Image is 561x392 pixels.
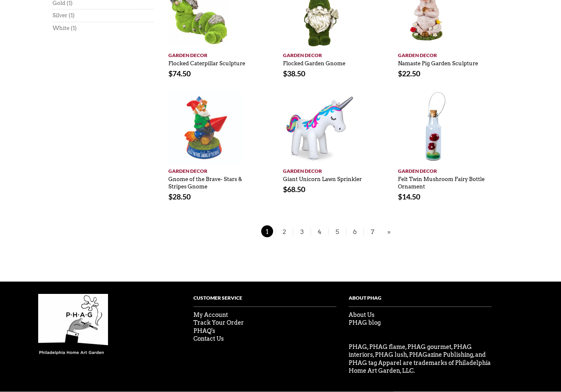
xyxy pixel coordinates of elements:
[398,57,478,67] a: Namaste Pig Garden Sculpture
[349,344,492,376] p: PHAG, PHAG flame, PHAG gourmet, PHAG interiors, PHAG lush, PHAGazine Publishing, and PHAG tag App...
[349,294,492,307] h4: About PHag
[193,294,336,307] h4: Customer Service
[283,185,287,194] span: $
[168,49,258,60] a: Garden Decor
[310,228,328,236] a: 4
[293,228,310,236] a: 3
[398,69,402,78] span: $
[349,226,361,238] span: 6
[283,49,372,60] a: Garden Decor
[283,185,305,194] bdi: 68.50
[363,228,381,236] a: 7
[53,12,67,19] a: Silver
[168,69,172,78] span: $
[398,172,485,190] a: Felt Twin Mushroom Fairy Bottle Ornament
[275,228,293,236] a: 2
[278,226,290,238] span: 2
[53,25,69,32] a: White
[193,312,228,319] a: My Account
[168,193,172,202] span: $
[313,226,326,238] span: 4
[349,312,375,319] a: About Us
[349,320,381,326] a: PHAG blog
[168,57,245,67] a: Flocked Caterpillar Sculpture
[398,69,420,78] bdi: 22.50
[398,193,420,202] bdi: 14.50
[283,172,362,183] a: Giant Unicorn Lawn Sprinkler
[346,228,363,236] a: 6
[71,25,77,32] span: (1)
[168,172,242,190] a: Gnome of the Brave- Stars & Stripes Gnome
[398,193,402,202] span: $
[385,227,393,237] a: »
[328,228,346,236] a: 5
[398,165,487,175] a: Garden Decor
[168,69,191,78] bdi: 74.50
[261,226,273,238] span: 1
[331,226,343,238] span: 5
[193,336,224,342] a: Contact Us
[283,165,372,175] a: Garden Decor
[193,328,215,335] a: PHAQ's
[38,294,108,356] img: phag-logo-compressor.gif
[283,57,345,67] a: Flocked Garden Gnome
[283,69,287,78] span: $
[69,12,75,19] span: (1)
[296,226,308,238] span: 3
[193,320,244,326] a: Track Your Order
[366,226,379,238] span: 7
[398,49,487,60] a: Garden Decor
[168,165,258,175] a: Garden Decor
[168,193,191,202] bdi: 28.50
[283,69,305,78] bdi: 38.50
